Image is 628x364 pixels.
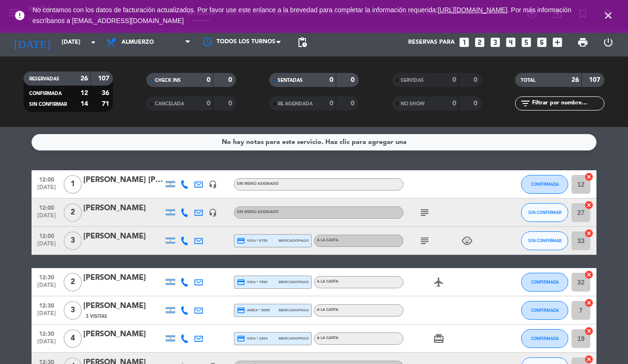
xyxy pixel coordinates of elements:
span: 12:30 [35,300,58,310]
i: add_box [551,36,564,48]
span: SERVIDAS [401,78,424,83]
span: CONFIRMADA [531,308,559,313]
strong: 107 [589,77,602,83]
i: looks_4 [505,36,517,48]
div: No hay notas para este servicio. Haz clic para agregar una [222,137,407,148]
span: 3 [64,301,82,320]
div: [PERSON_NAME] [83,328,163,340]
strong: 0 [330,100,333,107]
strong: 71 [102,101,111,107]
i: cancel [584,229,594,238]
span: Sin menú asignado [237,182,279,186]
strong: 0 [452,100,456,107]
i: subject [419,235,430,246]
span: mercadopago [279,307,309,313]
span: SENTADAS [278,78,303,83]
div: LOG OUT [596,28,621,56]
strong: 0 [474,77,479,83]
div: [PERSON_NAME] [83,300,163,312]
i: card_giftcard [433,333,444,344]
i: filter_list [520,98,531,109]
span: amex * 5095 [237,306,270,315]
span: pending_actions [297,37,308,48]
i: credit_card [237,237,245,245]
span: CHECK INS [155,78,181,83]
span: [DATE] [35,339,58,349]
span: Almuerzo [121,39,154,46]
i: cancel [584,355,594,364]
span: 12:30 [35,328,58,339]
button: CONFIRMADA [521,175,568,194]
span: CANCELADA [155,102,184,106]
div: [PERSON_NAME] [83,202,163,214]
span: visa * 7890 [237,278,267,286]
span: A LA CARTA [317,280,338,284]
span: visa * 2264 [237,334,267,343]
span: 12:00 [35,174,58,184]
span: SIN CONFIRMAR [528,210,562,215]
span: print [577,37,588,48]
i: error [14,10,25,21]
i: [DATE] [7,32,57,53]
i: power_settings_new [603,37,614,48]
strong: 12 [81,90,88,96]
span: 12:00 [35,230,58,241]
i: headset_mic [209,208,217,217]
i: cancel [584,270,594,279]
span: A LA CARTA [317,308,338,312]
i: child_care [461,235,473,246]
span: RESERVADAS [29,77,59,81]
a: [URL][DOMAIN_NAME] [438,6,507,14]
span: [DATE] [35,310,58,321]
strong: 0 [474,100,479,107]
span: No contamos con los datos de facturación actualizados. Por favor use este enlance a la brevedad p... [32,6,572,24]
i: cancel [584,172,594,182]
span: Reservas para [408,39,455,46]
span: 3 Visitas [86,313,107,320]
i: credit_card [237,306,245,315]
div: [PERSON_NAME] [PERSON_NAME] [83,174,163,186]
span: A LA CARTA [317,336,338,340]
span: TOTAL [521,78,535,83]
button: CONFIRMADA [521,273,568,292]
i: airplanemode_active [433,277,444,288]
span: 2 [64,273,82,292]
strong: 0 [330,77,333,83]
span: [DATE] [35,184,58,195]
div: [PERSON_NAME] [83,230,163,243]
button: SIN CONFIRMAR [521,231,568,250]
span: Sin menú asignado [237,210,279,214]
i: close [603,10,614,21]
button: CONFIRMADA [521,301,568,320]
span: mercadopago [279,279,309,285]
strong: 107 [98,75,111,82]
span: A LA CARTA [317,238,338,242]
span: CONFIRMADA [531,336,559,341]
strong: 0 [228,100,234,107]
span: [DATE] [35,282,58,293]
strong: 0 [452,77,456,83]
span: 1 [64,175,82,194]
strong: 0 [351,100,356,107]
span: NO SHOW [401,102,425,106]
span: SIN CONFIRMAR [29,102,67,107]
a: . Por más información escríbanos a [EMAIL_ADDRESS][DOMAIN_NAME] [32,6,572,24]
span: CONFIRMADA [531,279,559,285]
span: SIN CONFIRMAR [528,238,562,243]
i: looks_two [474,36,486,48]
strong: 14 [81,101,88,107]
input: Filtrar por nombre... [531,98,604,109]
i: looks_one [458,36,470,48]
i: looks_6 [536,36,548,48]
i: looks_5 [520,36,532,48]
strong: 0 [207,77,210,83]
span: RE AGENDADA [278,102,313,106]
strong: 0 [207,100,210,107]
span: 12:00 [35,202,58,213]
i: subject [419,207,430,218]
span: 2 [64,203,82,222]
strong: 0 [351,77,356,83]
i: credit_card [237,278,245,286]
i: credit_card [237,334,245,343]
span: visa * 8759 [237,237,267,245]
